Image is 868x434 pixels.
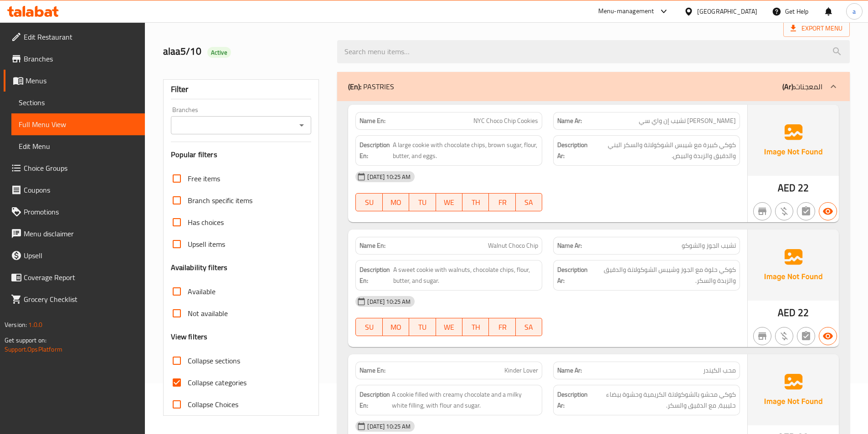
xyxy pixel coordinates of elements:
[393,264,538,286] span: A sweet cookie with walnuts, chocolate chips, flour, butter, and sugar.
[4,288,145,310] a: Grocery Checklist
[360,196,379,209] span: SU
[19,97,138,108] span: Sections
[360,139,390,162] strong: Description En:
[409,193,436,211] button: TU
[364,173,414,181] span: [DATE] 10:25 AM
[24,272,138,283] span: Coverage Report
[466,196,485,209] span: TH
[360,116,385,126] strong: Name En:
[782,80,795,93] b: (Ar):
[504,366,538,375] span: Kinder Lover
[11,135,145,157] a: Edit Menu
[360,321,379,334] span: SU
[493,321,512,334] span: FR
[26,75,138,86] span: Menus
[163,45,327,58] h2: alaa5/10
[778,304,796,322] span: AED
[462,193,489,211] button: TH
[4,201,145,223] a: Promotions
[753,327,771,345] button: Not branch specific item
[4,157,145,179] a: Choice Groups
[775,327,793,345] button: Purchased item
[171,149,312,160] h3: Popular filters
[24,206,138,217] span: Promotions
[360,264,391,286] strong: Description En:
[798,304,809,322] span: 22
[5,334,46,346] span: Get support on:
[207,48,231,57] span: Active
[188,377,247,388] span: Collapse categories
[188,399,238,410] span: Collapse Choices
[782,81,822,92] p: المعجنات
[797,202,815,220] button: Not has choices
[703,366,736,375] span: محب الكيندر
[557,389,588,411] strong: Description Ar:
[748,230,839,301] img: Ae5nvW7+0k+MAAAAAElFTkSuQmCC
[853,6,856,16] span: a
[188,308,228,319] span: Not available
[557,241,582,250] strong: Name Ar:
[188,239,225,250] span: Upsell items
[24,294,138,305] span: Grocery Checklist
[24,31,138,42] span: Edit Restaurant
[383,318,409,336] button: MO
[337,40,850,63] input: search
[4,70,145,92] a: Menus
[516,318,542,336] button: SA
[360,366,385,375] strong: Name En:
[409,318,436,336] button: TU
[348,81,394,92] p: PASTRIES
[462,318,489,336] button: TH
[171,262,228,273] h3: Availability filters
[24,250,138,261] span: Upsell
[440,196,459,209] span: WE
[783,20,850,37] span: Export Menu
[383,193,409,211] button: MO
[4,266,145,288] a: Coverage Report
[598,6,654,17] div: Menu-management
[386,321,406,334] span: MO
[748,105,839,176] img: Ae5nvW7+0k+MAAAAAElFTkSuQmCC
[466,321,485,334] span: TH
[171,332,208,342] h3: View filters
[24,228,138,239] span: Menu disclaimer
[591,264,736,286] span: كوكي حلوة مع الجوز وشيبس الشوكولاتة والدقيق والزبدة والسكر.
[188,286,216,297] span: Available
[557,139,588,162] strong: Description Ar:
[748,354,839,425] img: Ae5nvW7+0k+MAAAAAElFTkSuQmCC
[4,245,145,266] a: Upsell
[753,202,771,220] button: Not branch specific item
[24,53,138,64] span: Branches
[519,196,539,209] span: SA
[11,113,145,135] a: Full Menu View
[386,196,406,209] span: MO
[791,23,842,34] span: Export Menu
[697,6,757,16] div: [GEOGRAPHIC_DATA]
[28,319,42,331] span: 1.0.0
[188,217,224,228] span: Has choices
[798,179,809,197] span: 22
[11,92,145,113] a: Sections
[355,318,382,336] button: SU
[590,139,736,162] span: كوكي كبيرة مع شيبس الشوكولاتة والسكر البني والدقيق والزبدة والبيض.
[819,202,837,220] button: Available
[364,297,414,306] span: [DATE] 10:25 AM
[436,193,462,211] button: WE
[4,223,145,245] a: Menu disclaimer
[436,318,462,336] button: WE
[590,389,736,411] span: كوكي محشو بالشوكولاتة الكريمية وحشوة بيضاء حليبية، مع الدقيق والسكر.
[519,321,539,334] span: SA
[775,202,793,220] button: Purchased item
[19,119,138,130] span: Full Menu View
[171,80,312,99] div: Filter
[682,241,736,250] span: تشيب الجوز والشوكو
[5,343,62,355] a: Support.OpsPlatform
[207,47,231,58] div: Active
[413,321,432,334] span: TU
[489,318,515,336] button: FR
[355,193,382,211] button: SU
[413,196,432,209] span: TU
[4,48,145,70] a: Branches
[4,179,145,201] a: Coupons
[393,139,539,162] span: A large cookie with chocolate chips, brown sugar, flour, butter, and eggs.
